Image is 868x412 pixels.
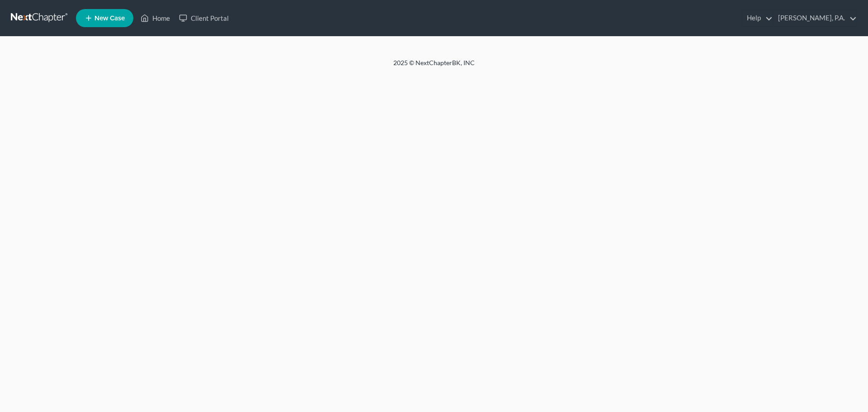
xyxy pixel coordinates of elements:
[175,10,233,26] a: Client Portal
[136,10,175,26] a: Home
[76,9,133,27] new-legal-case-button: New Case
[742,10,773,26] a: Help
[774,10,857,26] a: [PERSON_NAME], P.A.
[176,58,692,75] div: 2025 © NextChapterBK, INC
